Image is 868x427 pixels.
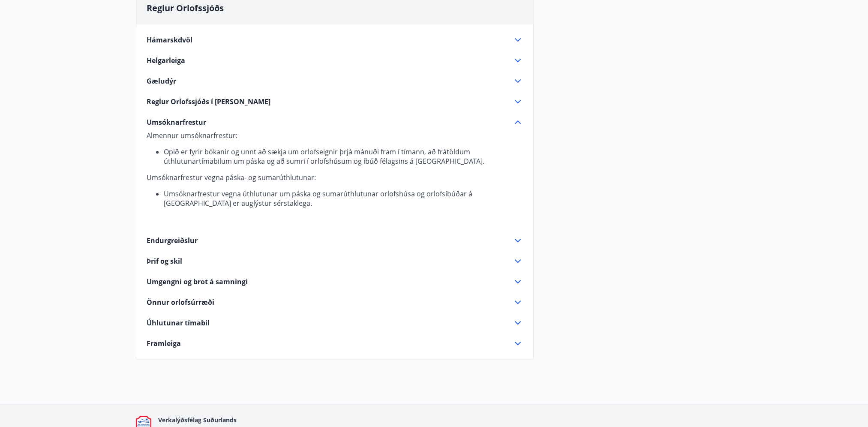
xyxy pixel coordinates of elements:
span: Reglur Orlofssjóðs í [PERSON_NAME] [147,97,270,106]
span: Verkalýðsfélag Suðurlands [158,416,237,424]
div: Þrif og skil [147,256,523,266]
li: Opið er fyrir bókanir og unnt að sækja um orlofseignir þrjá mánuði fram í tímann, að frátöldum út... [164,147,523,166]
p: Umsóknarfrestur vegna páska- og sumarúthlutunar: [147,173,523,182]
span: Helgarleiga [147,56,185,65]
span: Hámarskdvöl [147,35,192,45]
div: Úhlutunar tímabil [147,318,523,328]
div: Reglur Orlofssjóðs í [PERSON_NAME] [147,96,523,107]
span: Úhlutunar tímabil [147,318,210,328]
span: Umgengni og brot á samningi [147,277,248,286]
div: Umsóknarfrestur [147,117,523,127]
span: Reglur Orlofssjóðs [147,2,224,14]
div: Helgarleiga [147,55,523,66]
div: Endurgreiðslur [147,235,523,246]
div: Hámarskdvöl [147,35,523,45]
p: Almennur umsóknarfrestur: [147,131,523,140]
span: Gæludýr [147,76,176,86]
span: Umsóknarfrestur [147,117,206,127]
div: Umgengni og brot á samningi [147,277,523,287]
span: Framleiga [147,339,181,348]
div: Framleiga [147,338,523,349]
div: Önnur orlofsúrræði [147,297,523,307]
span: Önnur orlofsúrræði [147,298,214,307]
div: Gæludýr [147,76,523,86]
span: Þrif og skil [147,256,182,266]
li: Umsóknarfrestur vegna úthlutunar um páska og sumarúthlutunar orlofshúsa og orlofsíbúðar á [GEOGRA... [164,189,523,208]
div: Umsóknarfrestur [147,127,523,225]
span: Endurgreiðslur [147,236,198,245]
